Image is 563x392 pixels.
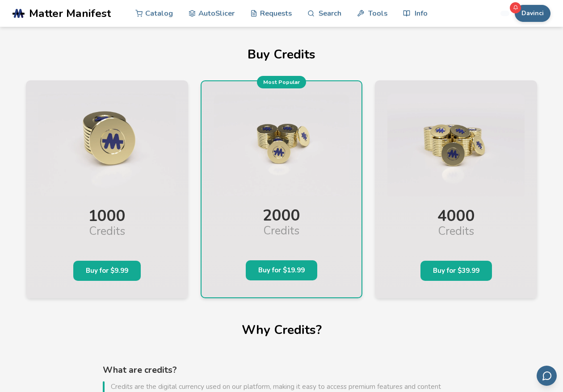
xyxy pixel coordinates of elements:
div: Credits [387,225,525,247]
div: 1000 [38,198,176,225]
div: Most Popular [257,76,306,88]
button: Send feedback via email [537,366,557,386]
h1: Why Credits? [26,323,537,337]
div: Credits [38,225,176,247]
div: 4000 [387,198,525,225]
button: Davinci [515,5,550,22]
div: Credits [214,225,349,246]
img: Premium Pack [387,94,525,196]
img: Pro Pack [214,95,349,196]
button: Buy for $39.99 [420,261,492,281]
div: 2000 [214,198,349,225]
button: Buy for $9.99 [73,261,141,281]
h3: What are credits? [103,365,460,375]
span: Matter Manifest [29,7,111,20]
h1: Buy Credits [26,48,537,62]
img: Starter Pack [38,94,176,196]
button: Buy for $19.99 [246,260,317,280]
